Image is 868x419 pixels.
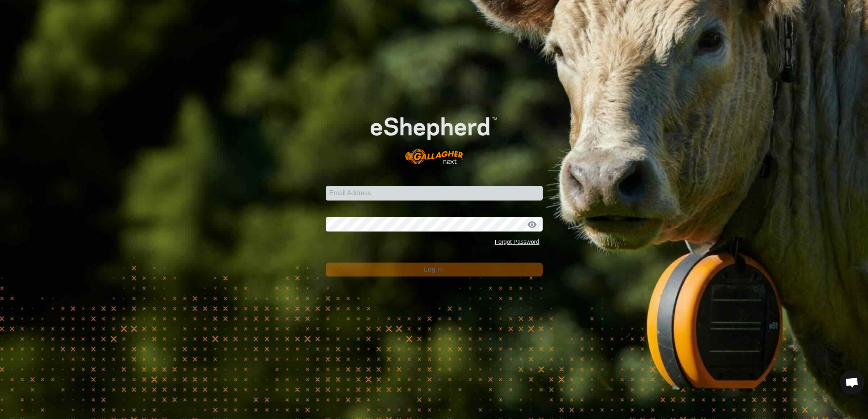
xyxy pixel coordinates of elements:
[424,266,444,273] span: Log In
[840,370,864,394] a: Open chat
[326,263,543,276] button: Log In
[347,99,521,173] img: E-shepherd Logo
[326,186,543,201] input: Email Address
[495,238,539,245] a: Forgot Password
